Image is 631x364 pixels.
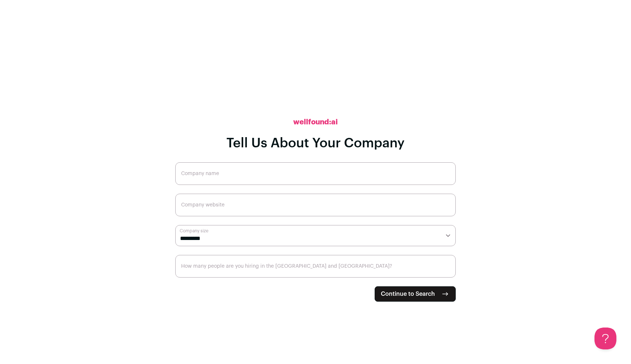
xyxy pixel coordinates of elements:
[175,255,456,278] input: How many people are you hiring in the US and Canada?
[594,328,616,349] iframe: Toggle Customer Support
[375,286,456,302] button: Continue to Search
[226,136,405,151] h1: Tell Us About Your Company
[175,162,456,185] input: Company name
[293,117,338,127] h2: wellfound:ai
[175,194,456,216] input: Company website
[381,290,435,298] span: Continue to Search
